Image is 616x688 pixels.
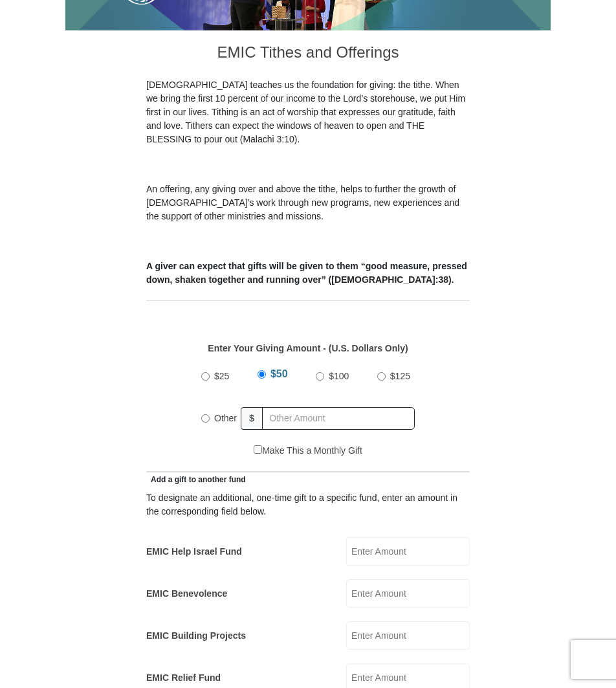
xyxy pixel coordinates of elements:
input: Enter Amount [346,537,470,566]
b: A giver can expect that gifts will be given to them “good measure, pressed down, shaken together ... [146,261,467,285]
div: To designate an additional, one-time gift to a specific fund, enter an amount in the correspondin... [146,491,470,518]
label: EMIC Relief Fund [146,671,221,685]
input: Enter Amount [346,621,470,650]
label: EMIC Benevolence [146,587,227,601]
span: $50 [270,368,288,379]
p: [DEMOGRAPHIC_DATA] teaches us the foundation for giving: the tithe. When we bring the first 10 pe... [146,78,470,146]
input: Make This a Monthly Gift [254,445,262,454]
span: Add a gift to another fund [146,475,246,484]
label: Make This a Monthly Gift [254,444,362,458]
label: EMIC Help Israel Fund [146,545,242,559]
p: An offering, any giving over and above the tithe, helps to further the growth of [DEMOGRAPHIC_DAT... [146,183,470,223]
span: Other [214,413,237,423]
span: $125 [390,371,410,381]
span: $100 [329,371,349,381]
input: Other Amount [262,407,415,430]
span: $25 [214,371,229,381]
label: EMIC Building Projects [146,629,246,643]
span: $ [241,407,263,430]
h3: EMIC Tithes and Offerings [146,30,470,78]
strong: Enter Your Giving Amount - (U.S. Dollars Only) [208,343,408,353]
input: Enter Amount [346,579,470,608]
